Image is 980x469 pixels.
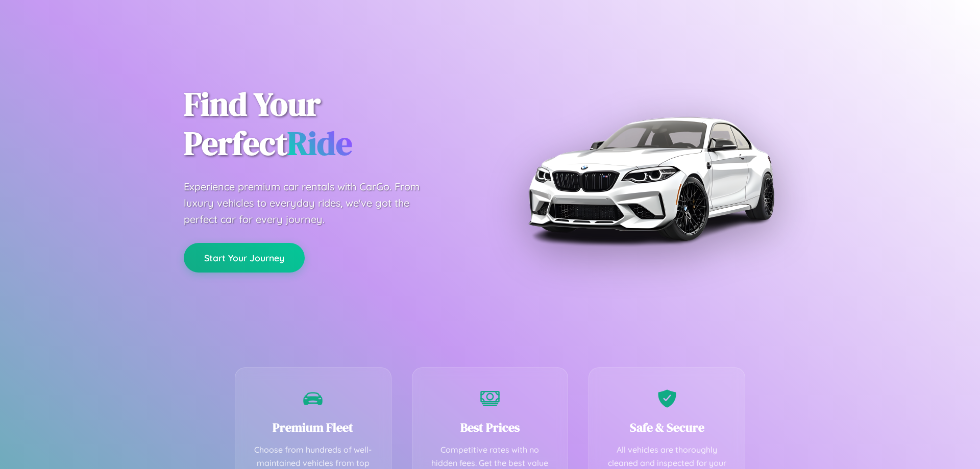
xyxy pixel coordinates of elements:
[428,419,553,436] h3: Best Prices
[251,419,376,436] h3: Premium Fleet
[287,121,352,165] span: Ride
[184,85,475,163] h1: Find Your Perfect
[523,51,778,306] img: Premium BMW car rental vehicle
[184,243,305,273] button: Start Your Journey
[184,179,439,228] p: Experience premium car rentals with CarGo. From luxury vehicles to everyday rides, we've got the ...
[604,419,729,436] h3: Safe & Secure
